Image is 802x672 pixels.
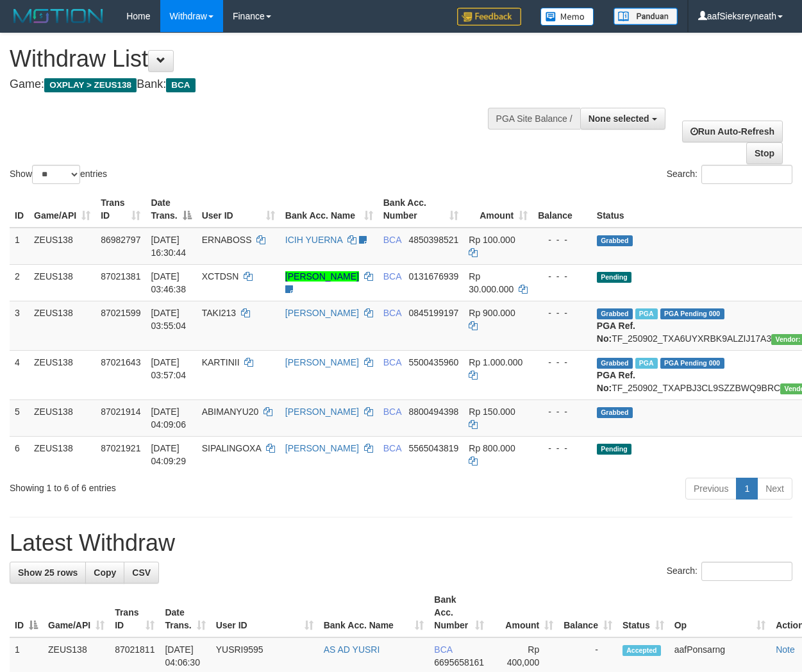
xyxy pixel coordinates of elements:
span: 87021914 [101,407,140,417]
span: BCA [434,644,452,655]
a: Note [776,644,795,655]
a: ICIH YUERNA [285,235,342,245]
th: User ID: activate to sort column ascending [197,191,280,228]
span: Marked by aafanarl [635,358,658,369]
span: Copy 4850398521 to clipboard [408,235,458,245]
span: [DATE] 03:46:38 [151,271,186,294]
span: Rp 1.000.000 [469,357,522,367]
a: [PERSON_NAME] [285,271,359,281]
span: CSV [132,567,151,578]
th: Status: activate to sort column ascending [617,588,669,637]
span: Copy 8800494398 to clipboard [408,407,458,417]
span: BCA [383,308,401,318]
div: Showing 1 to 6 of 6 entries [10,476,324,494]
td: 6 [10,436,29,473]
span: Rp 100.000 [469,235,515,245]
span: PGA Pending [660,308,724,319]
span: 87021599 [101,308,140,318]
img: Feedback.jpg [457,8,521,26]
a: CSV [124,562,159,584]
label: Show entries [10,165,107,184]
button: None selected [580,108,665,130]
span: 87021381 [101,271,140,281]
div: - - - [538,405,587,418]
td: 5 [10,399,29,436]
a: [PERSON_NAME] [285,357,359,367]
th: Bank Acc. Name: activate to sort column ascending [280,191,378,228]
span: 87021643 [101,357,140,367]
span: 87021921 [101,443,140,453]
span: BCA [383,271,401,281]
div: - - - [538,307,587,319]
span: Copy 6695658161 to clipboard [434,657,484,668]
th: Game/API: activate to sort column ascending [43,588,110,637]
label: Search: [667,165,792,184]
span: 86982797 [101,235,140,245]
span: Accepted [622,645,661,656]
span: PGA Pending [660,358,724,369]
span: Rp 30.000.000 [469,271,514,294]
div: - - - [538,233,587,246]
th: Amount: activate to sort column ascending [464,191,533,228]
span: BCA [383,357,401,367]
span: Marked by aafanarl [635,308,658,319]
td: ZEUS138 [29,350,96,399]
th: Trans ID: activate to sort column ascending [110,588,160,637]
span: Grabbed [597,235,633,246]
input: Search: [701,562,792,581]
span: Grabbed [597,407,633,418]
a: [PERSON_NAME] [285,308,359,318]
label: Search: [667,562,792,581]
h1: Withdraw List [10,46,522,72]
span: Pending [597,444,631,455]
span: BCA [166,78,195,92]
a: 1 [736,478,758,500]
th: User ID: activate to sort column ascending [211,588,319,637]
b: PGA Ref. No: [597,370,635,393]
span: ERNABOSS [202,235,252,245]
h1: Latest Withdraw [10,530,792,556]
th: Bank Acc. Number: activate to sort column ascending [378,191,464,228]
th: Bank Acc. Name: activate to sort column ascending [319,588,430,637]
th: Bank Acc. Number: activate to sort column ascending [429,588,489,637]
a: Copy [85,562,124,584]
img: MOTION_logo.png [10,6,107,26]
span: Rp 900.000 [469,308,515,318]
span: [DATE] 16:30:44 [151,235,186,258]
span: [DATE] 03:57:04 [151,357,186,380]
th: Date Trans.: activate to sort column ascending [160,588,210,637]
span: SIPALINGOXA [202,443,261,453]
th: ID [10,191,29,228]
td: 3 [10,301,29,350]
td: ZEUS138 [29,264,96,301]
span: [DATE] 04:09:29 [151,443,186,466]
th: Balance: activate to sort column ascending [558,588,617,637]
a: [PERSON_NAME] [285,443,359,453]
span: XCTDSN [202,271,239,281]
th: ID: activate to sort column descending [10,588,43,637]
td: 1 [10,228,29,265]
a: Run Auto-Refresh [682,121,783,142]
span: Copy [94,567,116,578]
span: BCA [383,235,401,245]
span: Pending [597,272,631,283]
span: Copy 0131676939 to clipboard [408,271,458,281]
th: Balance [533,191,592,228]
span: TAKI213 [202,308,236,318]
th: Op: activate to sort column ascending [669,588,771,637]
th: Game/API: activate to sort column ascending [29,191,96,228]
td: ZEUS138 [29,228,96,265]
h4: Game: Bank: [10,78,522,91]
span: Show 25 rows [18,567,78,578]
span: Copy 5500435960 to clipboard [408,357,458,367]
div: - - - [538,270,587,283]
b: PGA Ref. No: [597,321,635,344]
a: [PERSON_NAME] [285,407,359,417]
span: Grabbed [597,308,633,319]
span: [DATE] 03:55:04 [151,308,186,331]
span: BCA [383,407,401,417]
td: 2 [10,264,29,301]
th: Trans ID: activate to sort column ascending [96,191,146,228]
td: ZEUS138 [29,301,96,350]
span: Copy 0845199197 to clipboard [408,308,458,318]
